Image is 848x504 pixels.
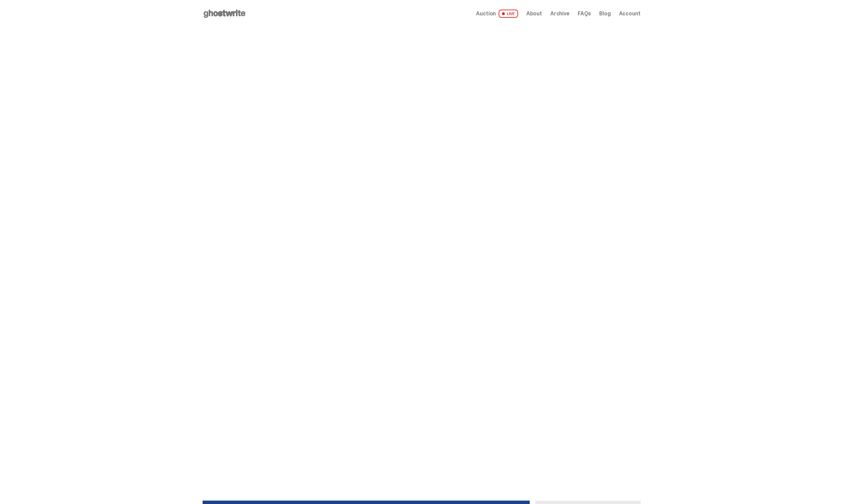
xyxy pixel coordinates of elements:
[578,11,591,16] a: FAQs
[599,11,611,16] a: Blog
[476,11,496,16] span: Auction
[526,11,542,16] a: About
[550,11,569,16] a: Archive
[499,10,518,18] span: LIVE
[619,11,641,16] a: Account
[476,10,518,18] a: Auction LIVE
